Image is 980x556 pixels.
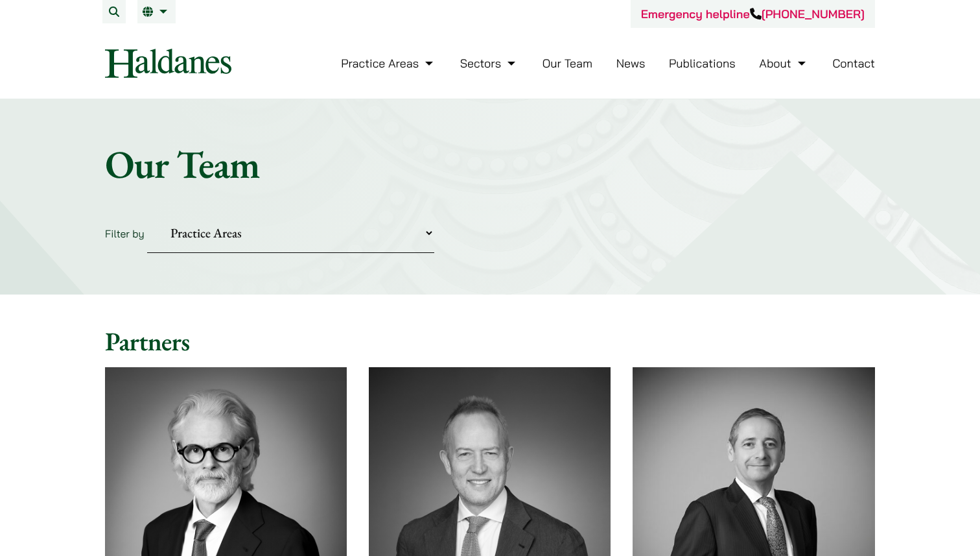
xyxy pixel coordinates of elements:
[616,56,646,71] a: News
[105,227,145,240] label: Filter by
[759,56,808,71] a: About
[143,6,170,17] a: EN
[832,56,875,71] a: Contact
[341,56,436,71] a: Practice Areas
[460,56,519,71] a: Sectors
[669,56,736,71] a: Publications
[105,49,231,78] img: Logo of Haldanes
[105,141,875,187] h1: Our Team
[105,326,875,357] h2: Partners
[542,56,592,71] a: Our Team
[641,6,865,21] a: Emergency helpline[PHONE_NUMBER]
